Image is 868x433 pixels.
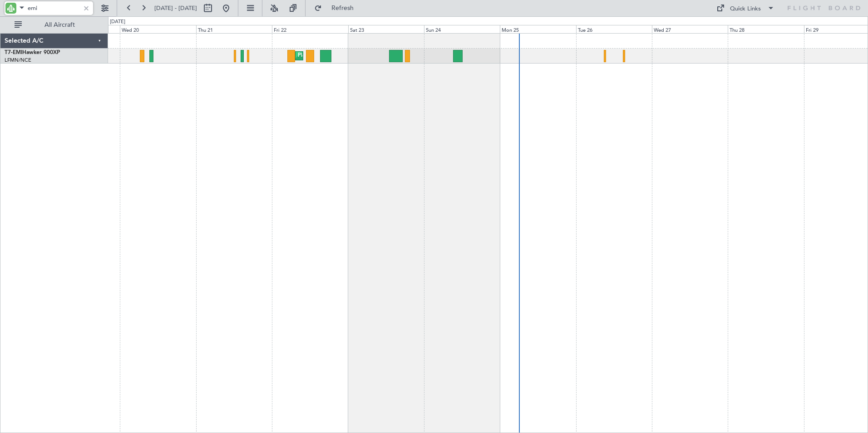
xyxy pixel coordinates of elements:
input: A/C (Reg. or Type) [28,1,80,15]
div: Wed 27 [652,25,728,33]
div: Wed 20 [120,25,196,33]
div: Thu 28 [728,25,804,33]
div: Tue 26 [576,25,652,33]
span: [DATE] - [DATE] [154,4,197,12]
button: Refresh [310,1,365,15]
a: T7-EMIHawker 900XP [5,50,60,55]
div: Sat 23 [348,25,424,33]
a: LFMN/NCE [5,57,31,64]
div: Planned Maint Chester [298,49,350,63]
div: Thu 21 [196,25,272,33]
span: T7-EMI [5,50,22,55]
button: Quick Links [712,1,779,15]
button: All Aircraft [10,18,99,32]
div: Quick Links [730,5,761,14]
div: [DATE] [110,18,125,26]
span: All Aircraft [24,22,96,28]
span: Refresh [324,5,362,11]
div: Mon 25 [500,25,576,33]
div: Sun 24 [424,25,500,33]
div: Fri 22 [272,25,348,33]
